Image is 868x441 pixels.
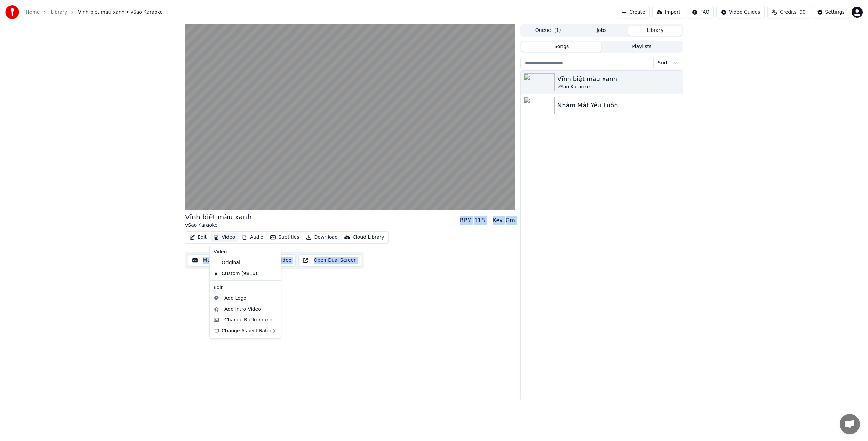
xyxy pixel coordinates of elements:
[298,254,361,267] button: Open Dual Screen
[224,295,246,302] div: Add Logo
[800,9,806,16] span: 90
[353,234,384,241] div: Cloud Library
[185,212,252,222] div: Vĩnh biệt màu xanh
[601,42,682,52] button: Playlists
[658,60,668,66] span: Sort
[188,254,238,267] button: Manual Sync
[224,317,273,323] div: Change Background
[211,247,279,257] div: Video
[224,306,261,313] div: Add Intro Video
[460,216,472,225] div: BPM
[26,9,163,16] nav: breadcrumb
[557,74,680,84] div: Vĩnh biệt màu xanh
[825,9,845,16] div: Settings
[628,26,682,36] button: Library
[211,325,279,336] div: Change Aspect Ratio
[78,9,163,16] span: Vĩnh biệt màu xanh • vSao Karaoke
[268,233,302,242] button: Subtitles
[767,6,810,18] button: Credits90
[617,6,650,18] button: Create
[557,101,680,110] div: Nhắm Mắt Yêu Luôn
[239,233,266,242] button: Audio
[5,5,19,19] img: youka
[575,26,629,36] button: Jobs
[211,268,269,279] div: Custom (9816)
[521,26,575,36] button: Queue
[780,9,796,16] span: Credits
[493,216,503,225] div: Key
[554,27,561,34] span: ( 1 )
[187,233,210,242] button: Edit
[474,216,485,225] div: 118
[813,6,849,18] button: Settings
[26,9,40,16] a: Home
[506,216,515,225] div: Gm
[211,233,238,242] button: Video
[51,9,67,16] a: Library
[521,42,602,52] button: Songs
[688,6,714,18] button: FAQ
[303,233,340,242] button: Download
[185,222,252,229] div: vSao Karaoke
[716,6,765,18] button: Video Guides
[840,414,860,434] a: Open chat
[652,6,685,18] button: Import
[211,282,279,293] div: Edit
[557,84,680,90] div: vSao Karaoke
[211,257,269,268] div: Original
